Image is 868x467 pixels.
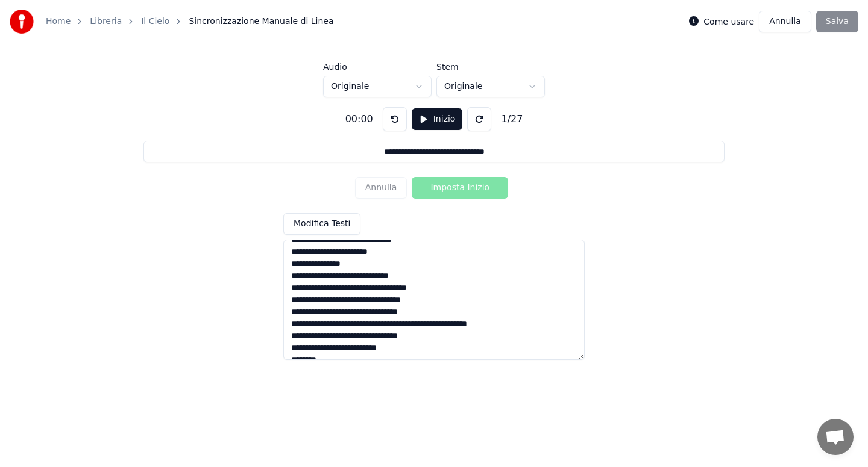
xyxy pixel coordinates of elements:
[10,10,34,34] img: youka
[412,108,463,130] button: Inizio
[703,17,754,26] label: Come usare
[189,16,333,28] span: Sincronizzazione Manuale di Linea
[496,112,527,126] div: 1 / 27
[817,419,854,455] div: Aprire la chat
[141,16,169,28] a: Il Cielo
[46,16,71,28] a: Home
[323,63,432,71] label: Audio
[90,16,122,28] a: Libreria
[436,63,545,71] label: Stem
[341,112,378,126] div: 00:00
[759,11,811,32] button: Annulla
[283,213,360,235] button: Modifica Testi
[46,16,333,28] nav: breadcrumb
